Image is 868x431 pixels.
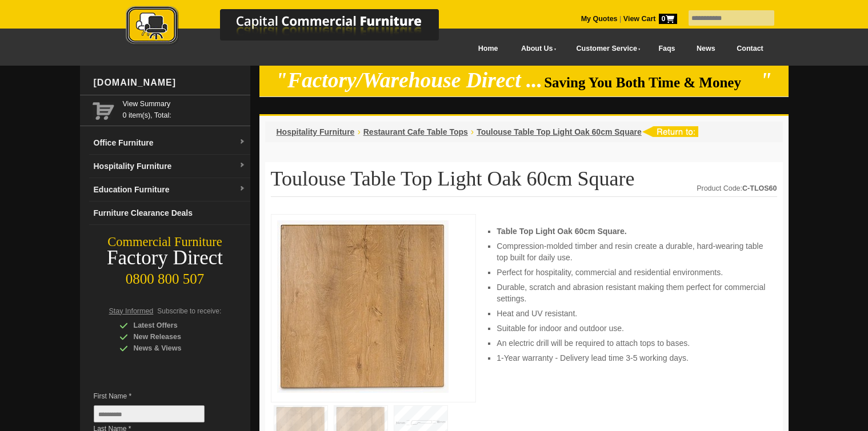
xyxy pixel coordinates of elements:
[497,323,765,334] li: Suitable for indoor and outdoor use.
[119,331,228,343] div: New Releases
[581,15,618,23] a: My Quotes
[686,36,726,62] a: News
[89,131,250,155] a: Office Furnituredropdown
[94,405,205,422] input: First Name *
[497,308,765,319] li: Heat and UV resistant.
[239,139,246,146] img: dropdown
[109,307,154,315] span: Stay Informed
[94,6,494,47] img: Capital Commercial Furniture Logo
[621,15,677,23] a: View Cart0
[477,127,642,136] a: Toulouse Table Top Light Oak 60cm Square
[742,184,777,192] strong: C-TLOS60
[89,178,250,202] a: Education Furnituredropdown
[509,36,563,62] a: About Us
[157,307,221,315] span: Subscribe to receive:
[80,265,250,287] div: 0800 800 507
[271,168,777,197] h1: Toulouse Table Top Light Oak 60cm Square
[363,127,468,136] a: Restaurant Cafe Table Tops
[697,183,777,194] div: Product Code:
[119,320,228,331] div: Latest Offers
[544,75,758,90] span: Saving You Both Time & Money
[642,126,698,137] img: return to
[89,155,250,178] a: Hospitality Furnituredropdown
[497,267,765,278] li: Perfect for hospitality, commercial and residential environments.
[497,240,765,263] li: Compression-molded timber and resin create a durable, hard-wearing table top built for daily use.
[726,36,774,62] a: Contact
[648,36,686,62] a: Faqs
[123,98,246,119] span: 0 item(s), Total:
[497,352,765,364] li: 1-Year warranty - Delivery lead time 3-5 working days.
[123,98,246,110] a: View Summary
[239,186,246,192] img: dropdown
[497,227,626,236] strong: Table Top Light Oak 60cm Square.
[119,343,228,354] div: News & Views
[94,6,494,51] a: Capital Commercial Furniture Logo
[89,66,250,100] div: [DOMAIN_NAME]
[80,250,250,266] div: Factory Direct
[497,337,765,349] li: An electric drill will be required to attach tops to bases.
[623,15,677,23] strong: View Cart
[239,162,246,169] img: dropdown
[659,14,677,24] span: 0
[277,220,449,393] img: Toulouse Table Top Light Oak 60cm Square
[471,126,474,138] li: ›
[275,69,542,92] em: "Factory/Warehouse Direct ...
[497,281,765,304] li: Durable, scratch and abrasion resistant making them perfect for commercial settings.
[277,127,355,136] a: Hospitality Furniture
[357,126,360,138] li: ›
[94,390,222,402] span: First Name *
[89,202,250,225] a: Furniture Clearance Deals
[80,234,250,250] div: Commercial Furniture
[760,69,772,92] em: "
[563,36,647,62] a: Customer Service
